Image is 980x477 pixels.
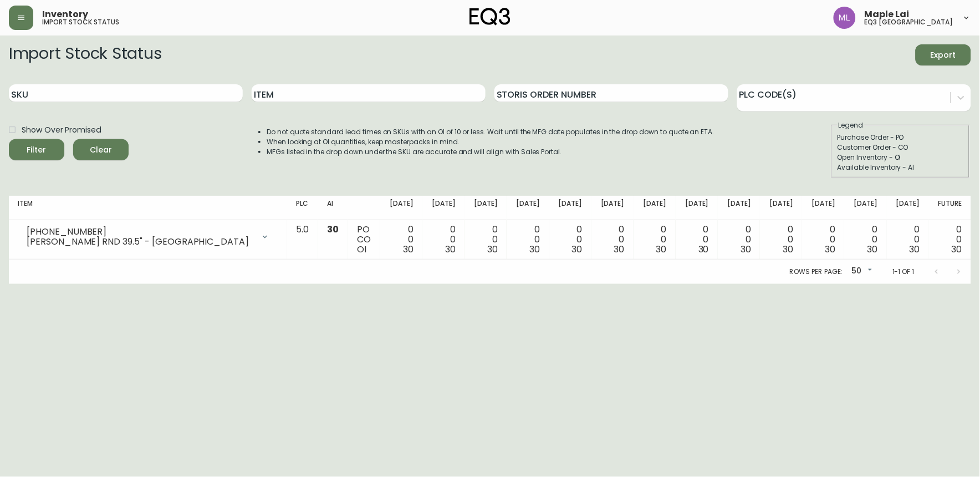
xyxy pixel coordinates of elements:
[925,48,962,62] span: Export
[838,133,964,143] div: Purchase Order - PO
[847,262,875,281] div: 50
[887,196,929,220] th: [DATE]
[27,237,254,247] div: [PERSON_NAME] RND 39.5" - [GEOGRAPHIC_DATA]
[865,19,953,26] h5: eq3 [GEOGRAPHIC_DATA]
[760,196,802,220] th: [DATE]
[600,225,625,255] div: 0 0
[549,196,591,220] th: [DATE]
[896,225,920,255] div: 0 0
[834,7,856,29] img: 61e28cffcf8cc9f4e300d877dd684943
[403,243,414,256] span: 30
[838,163,964,172] div: Available Inventory - AI
[73,139,129,160] button: Clear
[558,225,583,255] div: 0 0
[18,225,278,249] div: [PHONE_NUMBER][PERSON_NAME] RND 39.5" - [GEOGRAPHIC_DATA]
[769,225,793,255] div: 0 0
[445,243,456,256] span: 30
[287,220,318,260] td: 5.0
[9,139,64,160] button: Filter
[741,243,751,256] span: 30
[488,243,498,256] span: 30
[389,225,414,255] div: 0 0
[853,225,877,255] div: 0 0
[318,196,348,220] th: AI
[327,223,339,236] span: 30
[9,196,287,220] th: Item
[357,243,366,256] span: OI
[916,44,971,65] button: Export
[572,243,583,256] span: 30
[838,153,964,163] div: Open Inventory - OI
[22,124,101,136] span: Show Over Promised
[42,10,88,19] span: Inventory
[952,243,962,256] span: 30
[938,225,962,255] div: 0 0
[838,120,865,130] legend: Legend
[838,143,964,153] div: Customer Order - CO
[380,196,422,220] th: [DATE]
[530,243,540,256] span: 30
[811,225,835,255] div: 0 0
[591,196,634,220] th: [DATE]
[634,196,676,220] th: [DATE]
[9,44,161,65] h2: Import Stock Status
[267,127,714,137] li: Do not quote standard lead times on SKUs with an OI of 10 or less. Wait until the MFG date popula...
[431,225,456,255] div: 0 0
[790,267,843,277] p: Rows per page:
[727,225,751,255] div: 0 0
[892,267,915,277] p: 1-1 of 1
[865,10,910,19] span: Maple Lai
[844,196,886,220] th: [DATE]
[287,196,318,220] th: PLC
[929,196,971,220] th: Future
[469,8,511,26] img: logo
[267,147,714,157] li: MFGs listed in the drop down under the SKU are accurate and will align with Sales Portal.
[42,19,119,26] h5: import stock status
[867,243,878,256] span: 30
[27,143,47,157] div: Filter
[910,243,920,256] span: 30
[82,143,120,157] span: Clear
[507,196,549,220] th: [DATE]
[698,243,709,256] span: 30
[718,196,760,220] th: [DATE]
[685,225,709,255] div: 0 0
[614,243,625,256] span: 30
[656,243,667,256] span: 30
[473,225,498,255] div: 0 0
[267,137,714,147] li: When looking at OI quantities, keep masterpacks in mind.
[422,196,465,220] th: [DATE]
[783,243,793,256] span: 30
[515,225,540,255] div: 0 0
[642,225,667,255] div: 0 0
[802,196,844,220] th: [DATE]
[676,196,718,220] th: [DATE]
[27,227,254,237] div: [PHONE_NUMBER]
[357,225,371,255] div: PO CO
[825,243,836,256] span: 30
[465,196,507,220] th: [DATE]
